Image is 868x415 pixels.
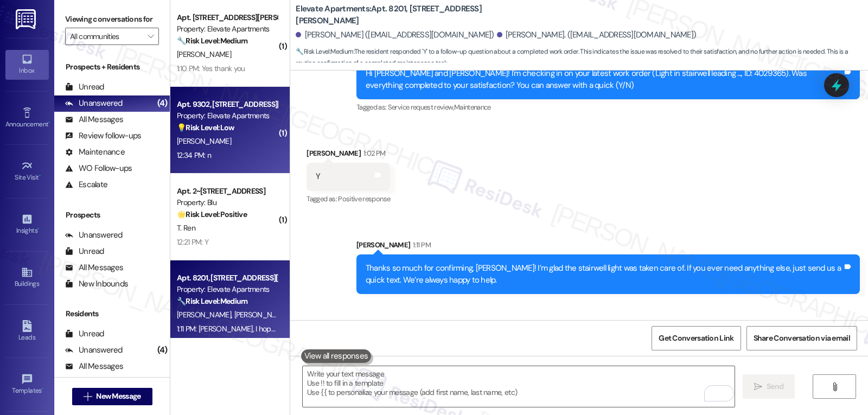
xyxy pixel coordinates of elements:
button: New Message [72,388,152,405]
div: Review follow-ups [65,130,141,142]
span: : The resident responded 'Y' to a follow-up question about a completed work order. This indicates... [296,46,868,69]
div: Tagged as: [307,191,390,207]
span: • [39,172,41,180]
div: WO Follow-ups [65,163,132,174]
span: [PERSON_NAME] [234,310,289,320]
span: Maintenance [454,103,491,112]
div: Residents [54,308,170,320]
div: (4) [155,95,170,112]
div: All Messages [65,361,123,372]
span: Get Conversation Link [659,333,733,344]
div: 1:11 PM: [PERSON_NAME], I hope you’ve been loving your time at Elevate Apartments! Has it lived u... [177,324,672,334]
div: Unanswered [65,344,123,356]
a: Buildings [5,263,49,292]
div: [PERSON_NAME] [356,239,860,254]
span: • [37,225,39,233]
i:  [84,392,92,401]
div: [PERSON_NAME]. ([EMAIL_ADDRESS][DOMAIN_NAME]) [497,29,697,41]
div: Apt. 2~[STREET_ADDRESS] [177,186,277,197]
div: New Inbounds [65,278,128,290]
div: [PERSON_NAME] ([EMAIL_ADDRESS][DOMAIN_NAME]) [296,29,494,41]
strong: 🔧 Risk Level: Medium [296,47,353,56]
span: • [42,385,43,393]
div: All Messages [65,262,123,273]
button: Send [743,374,795,399]
div: Apt. [STREET_ADDRESS][PERSON_NAME] [177,12,277,23]
div: Property: Elevate Apartments [177,110,277,122]
div: Prospects [54,209,170,221]
span: T. Ren [177,223,195,233]
div: 12:21 PM: Y [177,237,208,247]
a: Leads [5,317,49,346]
a: Site Visit • [5,157,49,186]
div: Unread [65,328,104,340]
div: Apt. 9302, [STREET_ADDRESS][PERSON_NAME] [177,99,277,110]
div: Unread [65,246,104,257]
div: Property: Blu [177,197,277,208]
div: [PERSON_NAME] [307,148,390,163]
strong: 💡 Risk Level: Low [177,123,234,132]
span: Share Conversation via email [754,333,850,344]
div: Hi [PERSON_NAME] and [PERSON_NAME]! I'm checking in on your latest work order (Light in stairwell... [366,68,843,91]
div: Property: Elevate Apartments [177,284,277,295]
input: All communities [70,28,142,45]
div: 12:34 PM: n [177,150,211,160]
strong: 🌟 Risk Level: Positive [177,209,247,219]
div: 1:02 PM [361,148,385,159]
div: Unanswered [65,98,123,109]
div: All Messages [65,114,123,125]
div: Prospects + Residents [54,61,170,73]
span: [PERSON_NAME] [177,49,231,59]
div: Thanks so much for confirming, [PERSON_NAME]! I’m glad the stairwell light was taken care of. If ... [366,263,843,286]
span: • [48,119,50,126]
button: Get Conversation Link [652,326,741,350]
a: Inbox [5,50,49,79]
a: Insights • [5,210,49,239]
div: Apt. 8201, [STREET_ADDRESS][PERSON_NAME] [177,272,277,284]
div: (4) [155,342,170,359]
span: New Message [96,391,141,402]
div: Unanswered [65,229,123,241]
textarea: To enrich screen reader interactions, please activate Accessibility in Grammarly extension settings [303,366,735,407]
div: Tagged as: [356,99,860,115]
div: 1:10 PM: Yes thank you [177,63,245,73]
div: 1:11 PM [410,239,430,251]
span: Positive response [338,194,390,203]
label: Viewing conversations for [65,11,159,28]
strong: 🔧 Risk Level: Medium [177,296,247,306]
strong: 🔧 Risk Level: Medium [177,36,247,46]
span: Send [767,381,783,392]
a: Templates • [5,370,49,399]
div: Y [316,171,320,182]
button: Share Conversation via email [746,326,857,350]
span: [PERSON_NAME] [177,136,231,146]
i:  [754,382,762,391]
b: Elevate Apartments: Apt. 8201, [STREET_ADDRESS][PERSON_NAME] [296,3,513,27]
div: Property: Elevate Apartments [177,23,277,35]
span: Service request review , [388,103,454,112]
i:  [831,382,839,391]
img: ResiDesk Logo [16,9,38,29]
i:  [148,32,154,41]
div: Maintenance [65,146,125,158]
div: Unread [65,81,104,93]
div: Escalate [65,179,107,190]
span: [PERSON_NAME] [177,310,234,320]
